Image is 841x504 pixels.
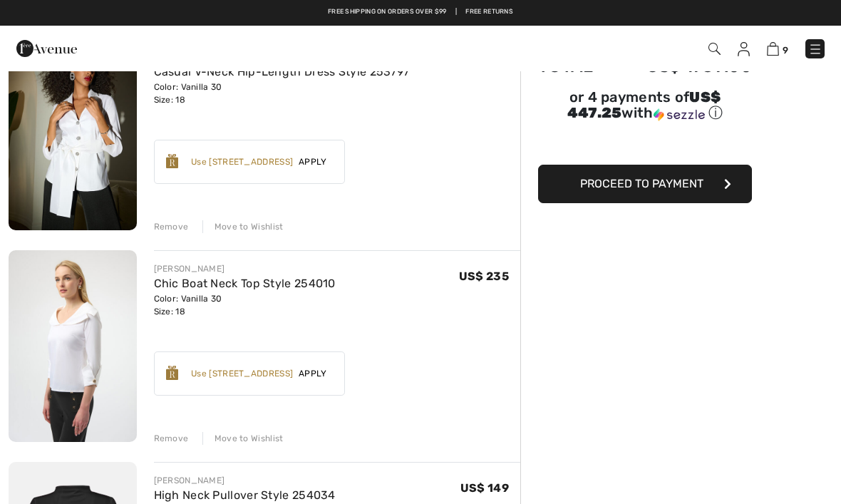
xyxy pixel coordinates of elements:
[293,367,333,380] span: Apply
[16,34,77,63] img: 1ère Avenue
[459,269,509,283] span: US$ 235
[767,42,779,56] img: Shopping Bag
[16,41,77,54] a: 1ère Avenue
[783,45,788,56] span: 9
[154,292,336,318] div: Color: Vanilla 30 Size: 18
[767,40,788,57] a: 9
[538,91,752,128] div: or 4 payments ofUS$ 447.25withSezzle Click to learn more about Sezzle
[154,220,189,233] div: Remove
[202,432,284,445] div: Move to Wishlist
[191,367,293,380] div: Use [STREET_ADDRESS]
[465,7,513,17] a: Free Returns
[166,366,179,380] img: Reward-Logo.svg
[154,81,410,106] div: Color: Vanilla 30 Size: 18
[154,277,336,290] a: Chic Boat Neck Top Style 254010
[538,91,752,123] div: or 4 payments of with
[154,474,336,487] div: [PERSON_NAME]
[154,65,410,78] a: Casual V-Neck Hip-Length Dress Style 253797
[808,42,822,56] img: Menu
[191,155,293,168] div: Use [STREET_ADDRESS]
[293,155,333,168] span: Apply
[538,128,752,160] iframe: PayPal-paypal
[460,481,509,495] span: US$ 149
[154,488,336,502] a: High Neck Pullover Style 254034
[9,250,137,442] img: Chic Boat Neck Top Style 254010
[202,220,284,233] div: Move to Wishlist
[455,7,457,17] span: |
[708,43,721,55] img: Search
[738,42,750,56] img: My Info
[166,154,179,168] img: Reward-Logo.svg
[580,177,703,190] span: Proceed to Payment
[567,88,721,121] span: US$ 447.25
[538,165,752,203] button: Proceed to Payment
[328,7,447,17] a: Free shipping on orders over $99
[9,38,137,230] img: Casual V-Neck Hip-Length Dress Style 253797
[154,432,189,445] div: Remove
[654,108,705,121] img: Sezzle
[154,262,336,275] div: [PERSON_NAME]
